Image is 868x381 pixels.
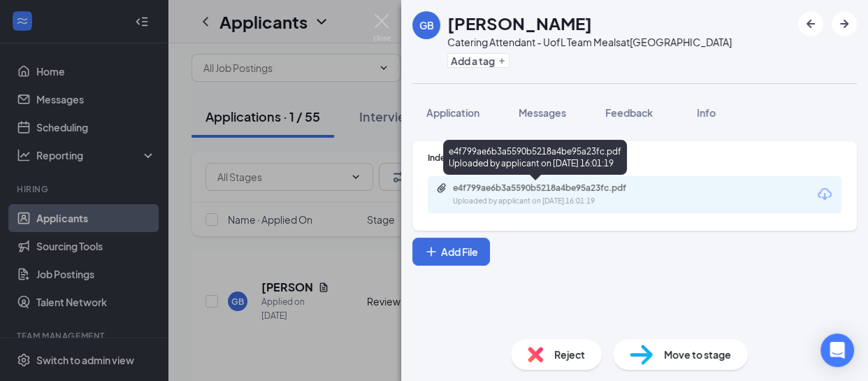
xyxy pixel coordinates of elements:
svg: ArrowRight [836,15,853,32]
button: PlusAdd a tag [447,53,509,68]
span: Feedback [605,106,653,119]
span: Info [697,106,716,119]
span: Application [426,106,479,119]
svg: ArrowLeftNew [802,15,819,32]
span: Reject [554,347,585,362]
div: e4f799ae6b3a5590b5218a4be95a23fc.pdf Uploaded by applicant on [DATE] 16:01:19 [443,140,627,175]
div: Indeed Resume [428,152,841,164]
div: e4f799ae6b3a5590b5218a4be95a23fc.pdf [453,182,649,194]
div: Catering Attendant - UofL Team Meals at [GEOGRAPHIC_DATA] [447,35,732,49]
div: GB [419,18,434,32]
div: Uploaded by applicant on [DATE] 16:01:19 [453,196,663,207]
button: Add FilePlus [412,238,490,266]
button: ArrowRight [832,11,857,36]
svg: Plus [424,245,438,259]
svg: Download [816,186,833,203]
span: Messages [519,106,566,119]
svg: Plus [498,57,506,65]
span: Move to stage [664,347,731,362]
a: Paperclipe4f799ae6b3a5590b5218a4be95a23fc.pdfUploaded by applicant on [DATE] 16:01:19 [436,182,663,207]
button: ArrowLeftNew [798,11,823,36]
div: Open Intercom Messenger [820,333,854,367]
h1: [PERSON_NAME] [447,11,592,35]
svg: Paperclip [436,182,447,194]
